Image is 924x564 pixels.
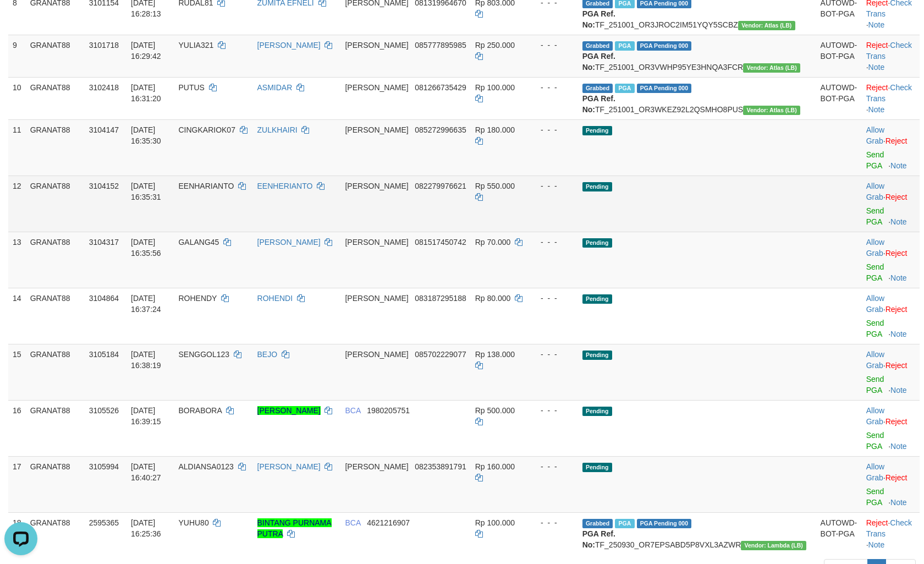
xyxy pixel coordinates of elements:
span: Pending [582,182,612,191]
a: Reject [866,518,888,527]
a: BEJO [257,350,278,359]
span: Marked by bgndany [615,519,634,528]
td: AUTOWD-BOT-PGA [816,77,862,119]
span: Rp 138.000 [475,350,515,359]
a: Note [868,63,885,72]
a: Note [890,498,907,507]
td: · [862,456,920,512]
a: Allow Grab [866,462,884,482]
a: Reject [886,361,908,370]
a: Allow Grab [866,350,884,370]
td: TF_251001_OR3VWHP95YE3HNQA3FCR [578,35,816,77]
span: [PERSON_NAME] [345,41,408,50]
span: 3105994 [89,462,119,471]
span: Rp 70.000 [475,238,511,247]
span: Pending [582,238,612,248]
span: Copy 4621216907 to clipboard [367,518,410,527]
div: - - - [532,237,574,248]
span: Rp 500.000 [475,406,515,415]
span: PGA Pending [637,41,692,51]
a: Reject [866,41,888,50]
span: Rp 80.000 [475,294,511,303]
span: BCA [345,518,360,527]
a: Send PGA [866,206,884,226]
td: 10 [8,77,26,119]
span: Copy 082353891791 to clipboard [415,462,466,471]
td: AUTOWD-BOT-PGA [816,35,862,77]
div: - - - [532,124,574,135]
span: Rp 250.000 [475,41,515,50]
span: Grabbed [582,519,613,528]
span: Vendor URL: https://dashboard.q2checkout.com/secure [741,541,806,550]
a: Note [890,161,907,170]
span: [PERSON_NAME] [345,182,408,190]
span: EENHARIANTO [178,182,234,190]
a: Note [890,273,907,282]
a: Note [890,442,907,451]
td: GRANAT88 [26,344,85,400]
b: PGA Ref. No: [582,9,615,29]
a: Check Trans [866,518,912,538]
div: - - - [532,405,574,416]
a: Note [868,20,885,29]
td: TF_251001_OR3WKEZ92L2QSMHO8PUS [578,77,816,119]
a: ZULKHAIRI [257,125,298,134]
td: 9 [8,35,26,77]
span: Copy 085272996635 to clipboard [415,125,466,134]
a: [PERSON_NAME] [257,462,321,471]
td: GRANAT88 [26,77,85,119]
span: Rp 550.000 [475,182,515,190]
span: Rp 180.000 [475,125,515,134]
a: Reject [886,136,908,145]
span: 3104152 [89,182,119,190]
div: - - - [532,293,574,304]
td: GRANAT88 [26,288,85,344]
span: Copy 081266735429 to clipboard [415,83,466,92]
span: [DATE] 16:37:24 [131,294,161,314]
span: Copy 085702229077 to clipboard [415,350,466,359]
td: · · [862,77,920,119]
td: · [862,400,920,456]
td: TF_250930_OR7EPSABD5P8VXL3AZWR [578,512,816,555]
div: - - - [532,349,574,360]
span: Pending [582,463,612,472]
span: 3104864 [89,294,119,303]
span: Pending [582,126,612,135]
a: Allow Grab [866,182,884,201]
span: [DATE] 16:31:20 [131,83,161,103]
span: [DATE] 16:25:36 [131,518,161,538]
span: Copy 083187295188 to clipboard [415,294,466,303]
b: PGA Ref. No: [582,52,615,72]
span: Copy 081517450742 to clipboard [415,238,466,247]
span: · [866,182,886,201]
td: 16 [8,400,26,456]
a: Reject [886,417,908,426]
a: Reject [886,249,908,258]
a: EENHERIANTO [257,182,313,190]
span: 3102418 [89,83,119,92]
a: ASMIDAR [257,83,293,92]
span: · [866,350,886,370]
td: · [862,288,920,344]
span: · [866,462,886,482]
a: [PERSON_NAME] [257,406,321,415]
span: Rp 100.000 [475,518,515,527]
b: PGA Ref. No: [582,529,615,549]
span: 3104147 [89,125,119,134]
a: ROHENDI [257,294,293,303]
a: BINTANG PURNAMA PUTRA [257,518,332,538]
td: GRANAT88 [26,232,85,288]
span: 3104317 [89,238,119,247]
span: [PERSON_NAME] [345,350,408,359]
a: Allow Grab [866,294,884,314]
a: Reject [886,473,908,482]
td: 17 [8,456,26,512]
td: · · [862,35,920,77]
a: Allow Grab [866,406,884,426]
div: - - - [532,82,574,93]
span: Marked by bgndedek [615,84,634,93]
a: Send PGA [866,262,884,282]
span: SENGGOL123 [178,350,229,359]
div: - - - [532,180,574,191]
span: 3105184 [89,350,119,359]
